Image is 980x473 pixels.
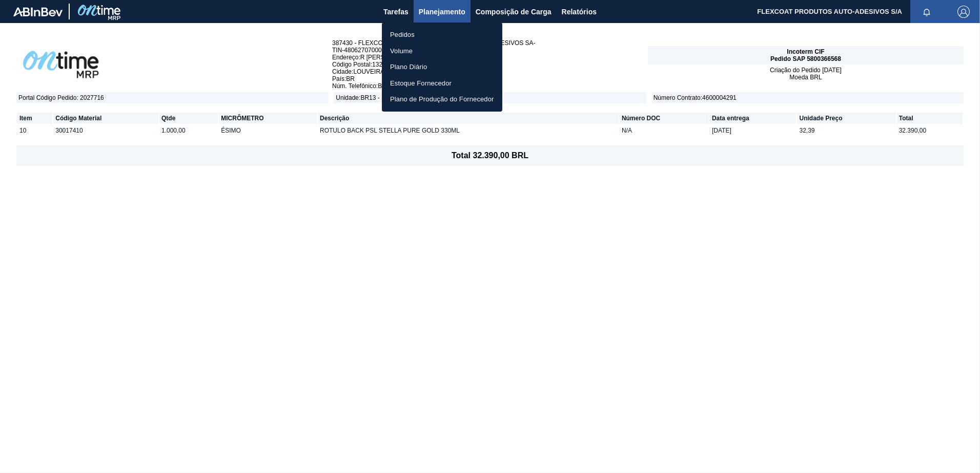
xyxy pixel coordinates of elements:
[390,62,427,72] font: Plano Diário
[382,91,502,107] a: Plano de Produção do Fornecedor
[382,59,502,75] a: Plano Diário
[382,75,502,92] a: Estoque Fornecedor
[382,27,502,43] a: Pedidos
[390,94,494,104] font: Plano de Produção do Fornecedor
[390,78,452,89] font: Estoque Fornecedor
[390,30,415,40] font: Pedidos
[382,43,502,59] a: Volume
[390,46,413,56] font: Volume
